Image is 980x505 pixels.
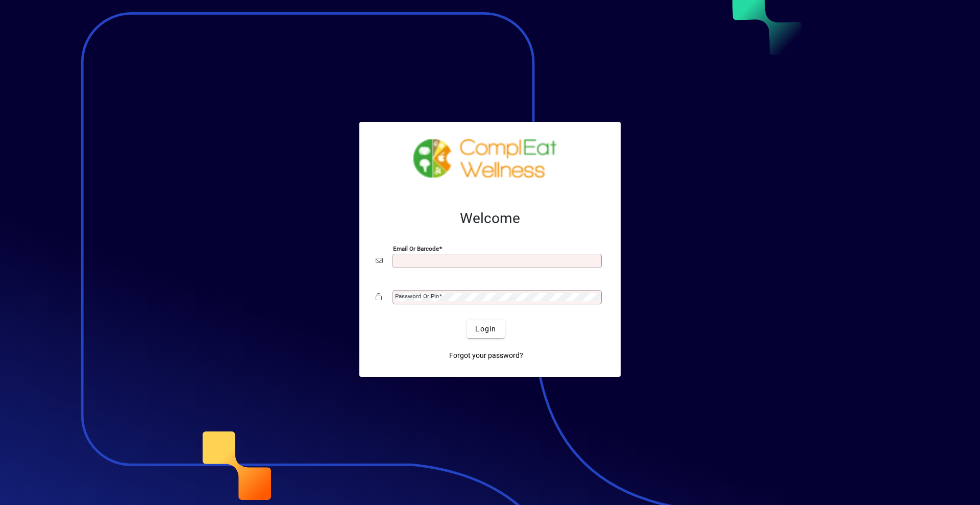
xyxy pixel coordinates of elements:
[467,320,504,338] button: Login
[376,210,604,227] h2: Welcome
[445,346,527,365] a: Forgot your password?
[395,293,439,300] mat-label: Password or Pin
[475,324,496,334] span: Login
[393,245,439,252] mat-label: Email or Barcode
[449,350,523,361] span: Forgot your password?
